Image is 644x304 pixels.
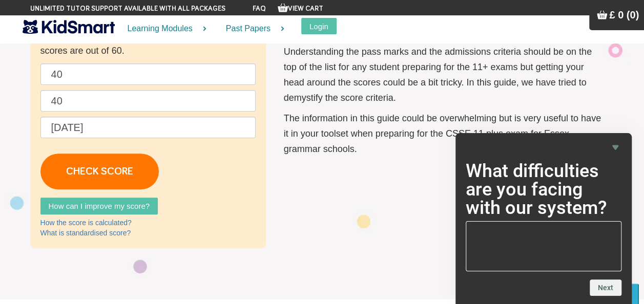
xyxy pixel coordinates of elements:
[115,15,213,42] a: Learning Modules
[301,18,337,34] button: Login
[40,229,131,237] a: What is standardised score?
[609,141,621,154] button: Hide survey
[278,3,288,13] img: Your items in the shopping basket
[40,198,158,214] a: How can I improve my score?
[40,154,159,189] a: CHECK SCORE
[278,5,323,12] a: View Cart
[23,18,115,36] img: KidSmart logo
[590,279,621,296] button: Next question
[609,9,639,20] span: £ 0 (0)
[253,5,266,12] a: FAQ
[284,44,604,105] p: Understanding the pass marks and the admissions criteria should be on the top of the list for any...
[466,162,621,217] h2: What difficulties are you facing with our system?
[30,4,225,14] span: Unlimited tutor support available with all packages
[284,111,604,157] p: The information in this guide could be overwhelming but is very useful to have it in your toolset...
[466,141,621,296] div: What difficulties are you facing with our system?
[40,63,256,85] input: English raw score
[466,221,621,271] textarea: What difficulties are you facing with our system?
[40,90,256,112] input: Maths raw score
[40,117,256,138] input: Date of birth (d/m/y) e.g. 27/12/2007
[213,15,291,42] a: Past Papers
[597,10,607,20] img: Your items in the shopping basket
[40,219,132,227] a: How the score is calculated?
